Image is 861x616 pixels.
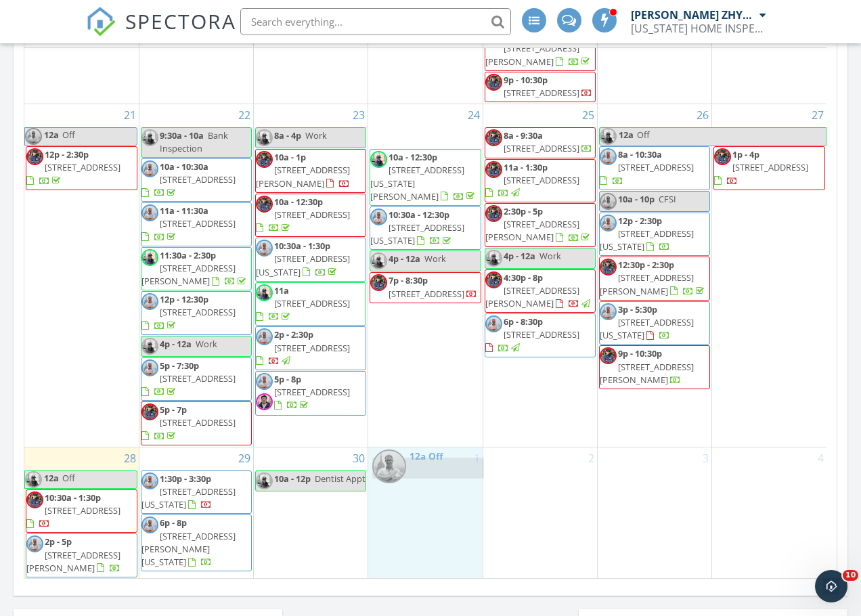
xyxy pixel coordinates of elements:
a: 11a [STREET_ADDRESS] [255,282,366,326]
span: 9p - 10:30p [504,74,548,86]
span: 10a - 12:30p [274,196,323,208]
a: 2:30p - 5p [STREET_ADDRESS][PERSON_NAME] [485,203,596,247]
span: 12p - 2:30p [618,215,662,227]
span: Work [424,252,446,265]
span: 12p - 12:30p [160,293,208,305]
span: 4p - 12a [160,338,192,350]
img: img_1465.jpg [370,274,387,291]
span: 9p - 10:30p [618,347,662,359]
a: 3p - 5:30p [STREET_ADDRESS][US_STATE] [600,303,694,341]
a: 8a - 10:30a [STREET_ADDRESS] [599,146,710,190]
span: [STREET_ADDRESS] [45,161,120,173]
span: [STREET_ADDRESS] [504,87,579,99]
span: 4:30p - 8p [504,271,543,284]
a: 6p - 8:30p [STREET_ADDRESS] [485,313,596,357]
img: img_31691.jpg [256,472,273,489]
iframe: Intercom live chat [815,570,847,602]
a: 12:30p - 2:30p [STREET_ADDRESS][PERSON_NAME] [599,257,710,301]
span: [STREET_ADDRESS][PERSON_NAME] [600,271,694,296]
span: [STREET_ADDRESS] [504,174,579,186]
a: 5p - 7:30p [STREET_ADDRESS] [141,359,236,397]
a: 8a - 9:30a [STREET_ADDRESS] [485,127,596,158]
a: 3p - 5:30p [STREET_ADDRESS][US_STATE] [599,301,710,345]
span: Off [428,449,443,462]
span: 4p - 12a [504,250,535,262]
span: [STREET_ADDRESS] [160,416,236,428]
a: 12p - 2:30p [STREET_ADDRESS][US_STATE] [599,213,710,257]
span: 1:30p - 3:30p [160,472,211,485]
td: Go to September 26, 2025 [597,104,711,447]
span: 8a - 4p [274,129,301,141]
a: 7p - 8:30p [STREET_ADDRESS] [389,274,477,299]
img: img_31691.jpg [25,471,42,488]
span: [STREET_ADDRESS][PERSON_NAME] [600,361,694,386]
a: 11a - 1:30p [STREET_ADDRESS] [485,161,579,199]
span: 5p - 7:30p [160,359,199,372]
a: 2p - 5p [STREET_ADDRESS][PERSON_NAME] [26,533,137,577]
img: img_58301.jpg [141,293,158,310]
img: img_3042_portrait.jpg [256,393,273,410]
a: 2p - 2:30p [STREET_ADDRESS] [256,328,350,366]
img: img_1465.jpg [141,403,158,420]
td: Go to September 29, 2025 [139,447,253,579]
td: Go to October 2, 2025 [483,447,597,579]
td: Go to September 27, 2025 [712,104,826,447]
a: 10a - 10:30a [STREET_ADDRESS] [141,160,236,198]
span: [STREET_ADDRESS][PERSON_NAME] [26,549,120,574]
img: img_1465.jpg [600,259,617,276]
span: [STREET_ADDRESS] [389,288,464,300]
a: 1p - 4p [STREET_ADDRESS] [713,146,825,190]
a: 6p - 8:30p [STREET_ADDRESS] [485,315,579,353]
span: [STREET_ADDRESS] [618,161,694,173]
img: img_58301.jpg [141,472,158,489]
a: [STREET_ADDRESS][PERSON_NAME] [485,27,596,71]
a: Go to September 30, 2025 [350,447,368,469]
img: img_31691.jpg [256,129,273,146]
img: img_58301.jpg [141,160,158,177]
span: 12a [43,128,60,145]
img: img_31691.jpg [141,249,158,266]
a: 6p - 8p [STREET_ADDRESS][PERSON_NAME][US_STATE] [141,514,252,571]
img: img_31691.jpg [256,284,273,301]
span: 12a [43,471,60,488]
span: [STREET_ADDRESS] [274,208,350,221]
span: [STREET_ADDRESS] [732,161,808,173]
a: Go to October 4, 2025 [815,447,826,469]
img: The Best Home Inspection Software - Spectora [86,7,116,37]
span: [STREET_ADDRESS] [45,504,120,516]
img: img_58301.jpg [141,359,158,376]
a: 10:30a - 12:30p [STREET_ADDRESS][US_STATE] [370,206,481,250]
a: 10:30a - 1:30p [STREET_ADDRESS] [26,489,137,533]
a: 11:30a - 2:30p [STREET_ADDRESS][PERSON_NAME] [141,247,252,291]
span: 11:30a - 2:30p [160,249,216,261]
a: 2p - 2:30p [STREET_ADDRESS] [255,326,366,370]
span: 10a - 1p [274,151,306,163]
img: img_1465.jpg [485,161,502,178]
img: img_58301.jpg [370,208,387,225]
span: [STREET_ADDRESS][US_STATE] [370,221,464,246]
span: [STREET_ADDRESS][PERSON_NAME] [485,218,579,243]
span: 10a - 12p [274,472,311,485]
a: 10:30a - 1:30p [STREET_ADDRESS] [26,491,120,529]
img: img_1465.jpg [485,74,502,91]
td: Go to October 1, 2025 [368,447,483,579]
span: 10a - 10p [618,193,655,205]
a: 12p - 2:30p [STREET_ADDRESS][US_STATE] [600,215,694,252]
span: Off [637,129,650,141]
span: 11a - 11:30a [160,204,208,217]
a: Go to September 25, 2025 [579,104,597,126]
a: Go to September 24, 2025 [465,104,483,126]
span: 5p - 7p [160,403,187,416]
span: [STREET_ADDRESS][PERSON_NAME] [485,284,579,309]
span: Work [196,338,217,350]
a: 12p - 12:30p [STREET_ADDRESS] [141,291,252,335]
span: [STREET_ADDRESS] [504,142,579,154]
span: [STREET_ADDRESS][US_STATE] [600,227,694,252]
a: 10a - 1p [STREET_ADDRESS][PERSON_NAME] [255,149,366,193]
a: 11a - 11:30a [STREET_ADDRESS] [141,202,252,246]
a: [STREET_ADDRESS][PERSON_NAME] [485,29,592,67]
span: [STREET_ADDRESS] [160,217,236,229]
a: SPECTORA [86,18,236,47]
a: 6p - 8p [STREET_ADDRESS][PERSON_NAME][US_STATE] [141,516,236,568]
a: 5p - 8p [STREET_ADDRESS] [274,373,350,411]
